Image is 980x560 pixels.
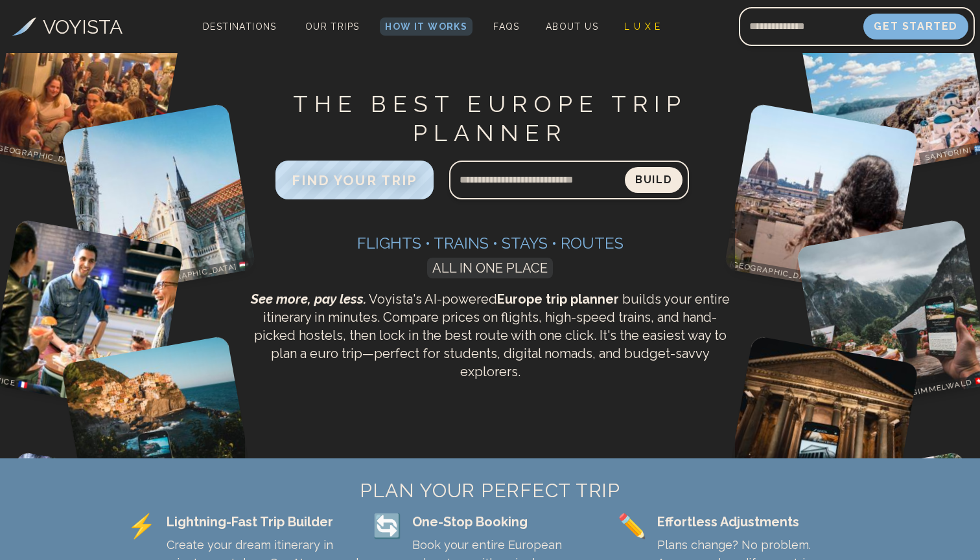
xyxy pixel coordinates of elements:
img: Cinque Terre [61,335,256,530]
img: Voyista Logo [12,17,36,36]
span: ALL IN ONE PLACE [427,258,553,278]
span: Our Trips [305,21,360,32]
h3: VOYISTA [43,12,122,41]
button: FIND YOUR TRIP [275,161,434,199]
a: How It Works [380,17,472,36]
span: 🔄 [373,513,402,539]
span: L U X E [624,21,661,32]
span: How It Works [385,21,467,32]
span: See more, pay less. [251,291,366,307]
h1: THE BEST EUROPE TRIP PLANNER [250,89,730,148]
span: ✏️ [618,513,647,539]
div: One-Stop Booking [412,513,608,531]
img: Rome [724,335,919,530]
img: Budapest [61,103,256,298]
img: Florence [724,103,919,298]
div: Effortless Adjustments [657,513,853,531]
span: About Us [546,21,598,32]
a: About Us [541,17,603,36]
span: ⚡ [127,513,156,539]
a: FIND YOUR TRIP [275,175,434,188]
input: Email address [739,11,863,42]
input: Search query [449,164,625,196]
div: Lightning-Fast Trip Builder [167,513,362,531]
button: Build [625,167,682,193]
p: Voyista's AI-powered builds your entire itinerary in minutes. Compare prices on flights, high-spe... [250,290,730,381]
button: Get Started [863,14,968,39]
h3: Flights • Trains • Stays • Routes [250,233,730,254]
strong: Europe trip planner [497,291,619,307]
span: Destinations [198,16,282,54]
h2: PLAN YOUR PERFECT TRIP [127,479,853,502]
a: L U X E [619,17,666,36]
a: VOYISTA [12,12,122,41]
span: FIND YOUR TRIP [292,172,417,188]
span: FAQs [493,21,520,32]
a: FAQs [488,17,525,36]
a: Our Trips [300,17,365,36]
